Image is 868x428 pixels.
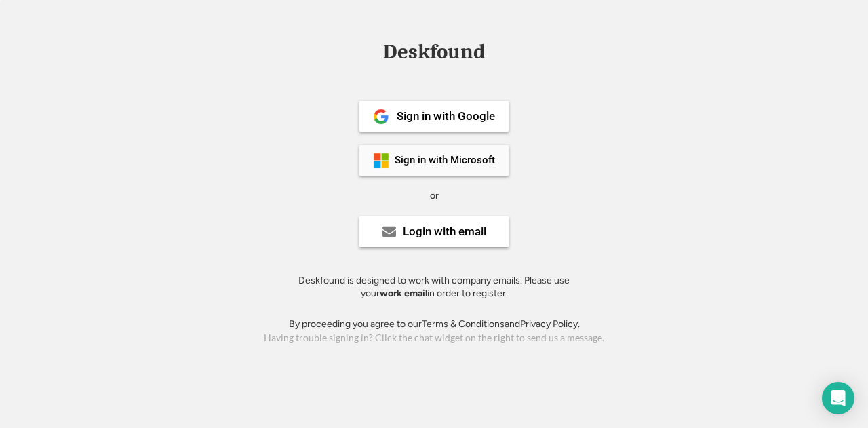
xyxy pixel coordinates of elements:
[822,382,854,414] div: Open Intercom Messenger
[403,226,486,237] div: Login with email
[430,189,439,203] div: or
[289,317,580,331] div: By proceeding you agree to our and
[281,274,587,300] div: Deskfound is designed to work with company emails. Please use your in order to register.
[422,318,505,330] a: Terms & Conditions
[380,288,427,299] strong: work email
[395,155,495,166] div: Sign in with Microsoft
[376,41,492,62] div: Deskfound
[520,318,580,330] a: Privacy Policy.
[397,111,495,122] div: Sign in with Google
[373,109,389,125] img: 1024px-Google__G__Logo.svg.png
[373,153,389,169] img: ms-symbollockup_mssymbol_19.png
